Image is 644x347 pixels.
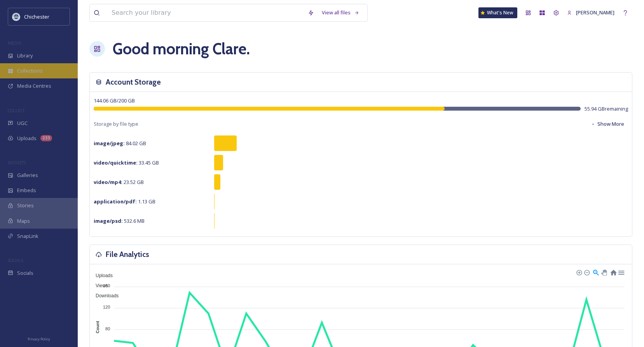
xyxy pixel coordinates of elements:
[610,269,616,275] div: Reset Zoom
[94,97,135,104] span: 144.06 GB / 200 GB
[563,5,618,20] a: [PERSON_NAME]
[587,116,628,132] button: Show More
[17,67,43,75] span: Collections
[95,321,100,333] text: Count
[318,5,363,20] a: View all files
[17,217,30,225] span: Maps
[40,135,52,141] div: 233
[94,140,125,147] strong: image/jpeg :
[94,140,146,147] span: 84.02 GB
[90,283,108,288] span: Views
[585,105,628,113] span: 55.94 GB remaining
[17,269,33,277] span: Socials
[94,159,138,166] strong: video/quicktime :
[90,293,119,298] span: Downloads
[17,232,38,240] span: SnapLink
[105,326,110,331] tspan: 80
[94,198,137,205] strong: application/pdf :
[106,76,161,88] h3: Account Storage
[576,269,581,275] div: Zoom In
[17,202,34,209] span: Stories
[103,305,110,309] tspan: 120
[12,13,20,21] img: Logo_of_Chichester_District_Council.png
[24,13,49,20] span: Chichester
[106,249,149,260] h3: File Analytics
[94,159,159,166] span: 33.45 GB
[584,269,589,275] div: Zoom Out
[17,172,38,179] span: Galleries
[28,334,50,343] a: Privacy Policy
[94,217,145,224] span: 532.6 MB
[17,187,36,194] span: Embeds
[17,120,28,127] span: UGC
[8,40,21,46] span: MEDIA
[8,257,23,263] span: SOCIALS
[618,269,624,275] div: Menu
[601,270,606,274] div: Panning
[17,135,37,142] span: Uploads
[8,160,26,165] span: WIDGETS
[94,120,138,128] span: Storage by file type
[94,179,144,186] span: 23.52 GB
[94,217,123,224] strong: image/psd :
[17,82,51,90] span: Media Centres
[113,37,250,61] h1: Good morning Clare .
[576,9,614,16] span: [PERSON_NAME]
[592,269,599,275] div: Selection Zoom
[94,179,122,186] strong: video/mp4 :
[478,7,517,18] a: What's New
[8,108,24,113] span: COLLECT
[17,52,33,59] span: Library
[103,283,110,288] tspan: 160
[28,337,50,342] span: Privacy Policy
[90,273,113,278] span: Uploads
[108,4,304,21] input: Search your library
[94,198,155,205] span: 1.13 GB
